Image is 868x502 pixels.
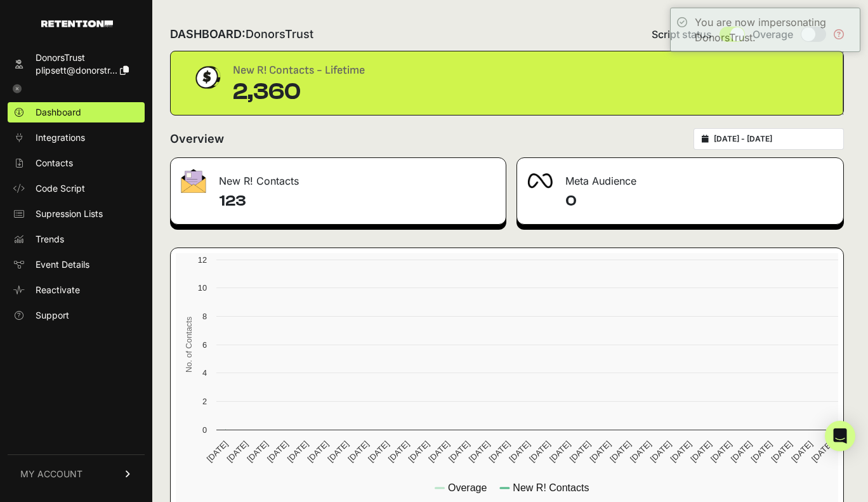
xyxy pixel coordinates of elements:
a: Contacts [8,153,145,173]
img: Retention.com [41,20,113,27]
div: Meta Audience [517,158,843,196]
a: Trends [8,229,145,249]
text: [DATE] [205,439,230,464]
text: [DATE] [628,439,653,464]
text: [DATE] [406,439,431,464]
a: Supression Lists [8,204,145,224]
span: Reactivate [36,284,80,296]
text: 2 [202,397,207,406]
text: [DATE] [810,439,834,464]
span: Dashboard [36,106,81,119]
text: 6 [202,340,207,350]
a: Code Script [8,178,145,199]
span: Supression Lists [36,208,103,220]
text: Overage [448,482,487,493]
text: 0 [202,425,207,435]
a: Dashboard [8,102,145,122]
h2: Overview [170,130,224,148]
text: [DATE] [709,439,733,464]
text: 8 [202,312,207,321]
a: Integrations [8,128,145,148]
div: New R! Contacts - Lifetime [233,62,365,79]
text: 4 [202,368,207,378]
text: [DATE] [608,439,633,464]
text: [DATE] [386,439,411,464]
text: [DATE] [225,439,250,464]
span: Support [36,309,69,322]
text: [DATE] [426,439,451,464]
img: fa-envelope-19ae18322b30453b285274b1b8af3d052b27d846a4fbe8435d1a52b978f639a2.png [181,169,206,193]
text: [DATE] [749,439,774,464]
h2: DASHBOARD: [170,25,313,43]
text: [DATE] [265,439,290,464]
text: [DATE] [286,439,310,464]
text: [DATE] [245,439,270,464]
span: Code Script [36,182,85,195]
text: [DATE] [548,439,572,464]
img: fa-meta-2f981b61bb99beabf952f7030308934f19ce035c18b003e963880cc3fabeebb7.png [527,173,553,188]
div: 2,360 [233,79,365,105]
text: [DATE] [688,439,713,464]
text: [DATE] [789,439,814,464]
text: [DATE] [507,439,532,464]
text: 12 [198,255,207,265]
a: Event Details [8,254,145,275]
text: [DATE] [588,439,612,464]
text: [DATE] [648,439,673,464]
text: [DATE] [527,439,552,464]
div: You are now impersonating DonorsTrust. [695,15,853,45]
img: dollar-coin-05c43ed7efb7bc0c12610022525b4bbbb207c7efeef5aecc26f025e68dcafac9.png [191,62,223,93]
span: Script status [652,27,712,42]
text: 10 [198,283,207,293]
text: No. of Contacts [184,317,194,373]
text: [DATE] [346,439,371,464]
span: Contacts [36,157,73,169]
span: DonorsTrust [246,27,313,41]
div: Open Intercom Messenger [825,421,855,451]
span: Event Details [36,258,89,271]
text: [DATE] [729,439,754,464]
text: [DATE] [487,439,512,464]
h4: 0 [565,191,833,211]
a: Support [8,305,145,326]
text: [DATE] [366,439,391,464]
span: Trends [36,233,64,246]
text: [DATE] [325,439,350,464]
span: MY ACCOUNT [20,468,82,480]
text: [DATE] [306,439,331,464]
a: DonorsTrust plipsett@donorstr... [8,48,145,81]
div: New R! Contacts [171,158,506,196]
text: New R! Contacts [513,482,589,493]
div: DonorsTrust [36,51,129,64]
a: MY ACCOUNT [8,454,145,493]
text: [DATE] [669,439,694,464]
a: Reactivate [8,280,145,300]
span: Integrations [36,131,85,144]
text: [DATE] [769,439,794,464]
text: [DATE] [568,439,593,464]
text: [DATE] [467,439,492,464]
span: plipsett@donorstr... [36,65,117,76]
text: [DATE] [447,439,471,464]
h4: 123 [219,191,496,211]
